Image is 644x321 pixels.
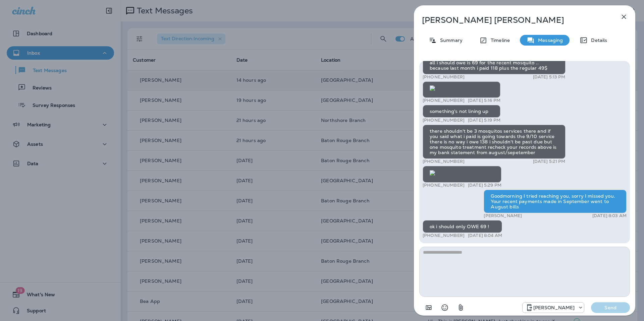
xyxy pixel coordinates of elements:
p: [DATE] 5:19 PM [468,118,500,123]
p: Timeline [487,38,510,43]
p: [PHONE_NUMBER] [423,159,465,164]
img: twilio-download [430,85,435,91]
div: +1 (504) 576-9603 [523,304,584,312]
div: something's not lining up [423,105,500,118]
p: [DATE] 8:04 AM [468,233,502,238]
p: [PHONE_NUMBER] [423,74,465,80]
p: [PERSON_NAME] [PERSON_NAME] [422,15,605,25]
p: [PERSON_NAME] [484,213,522,218]
button: Add in a premade template [422,301,435,314]
p: Summary [437,38,463,43]
p: Messaging [535,38,563,43]
p: Details [588,38,607,43]
div: there shouldn't be 3 mosquitos services there and if you said what i paid is going towards the 9/... [423,125,566,159]
p: [DATE] 5:13 PM [533,74,566,80]
p: [PHONE_NUMBER] [423,118,465,123]
button: Select an emoji [438,301,451,314]
p: [PHONE_NUMBER] [423,98,465,103]
p: [DATE] 8:03 AM [592,213,627,218]
img: twilio-download [430,170,435,176]
p: [DATE] 5:16 PM [468,98,500,103]
p: [PHONE_NUMBER] [423,183,465,188]
p: [PHONE_NUMBER] [423,233,465,238]
div: Goodmorning I tried reaching you, sorry I missed you. Your recent payments made in September went... [484,190,627,213]
p: [PERSON_NAME] [533,305,575,310]
p: [DATE] 5:29 PM [468,183,501,188]
div: ok i should only OWE 69 ! [423,220,502,233]
p: [DATE] 5:21 PM [533,159,566,164]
